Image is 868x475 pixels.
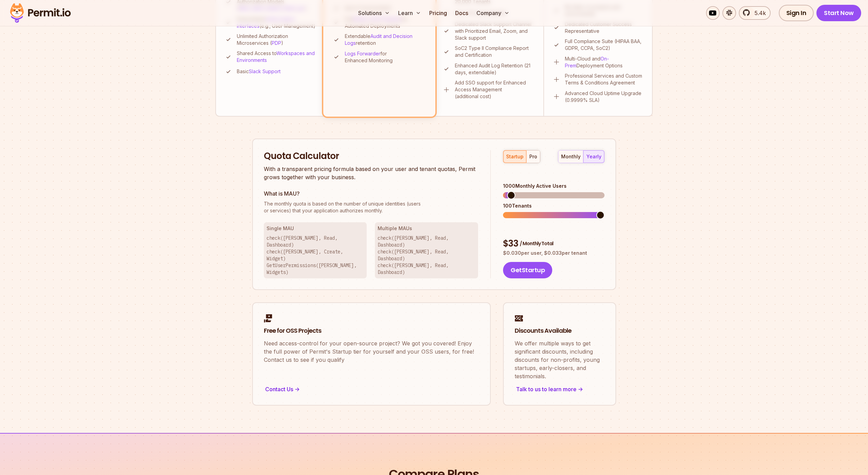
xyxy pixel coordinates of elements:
[252,302,491,406] a: Free for OSS ProjectsNeed access-control for your open-source project? We got you covered! Enjoy ...
[264,327,479,335] h2: Free for OSS Projects
[565,90,644,104] p: Advanced Cloud Uptime Upgrade (0.9999% SLA)
[565,55,644,69] p: Multi-Cloud and Deployment Options
[355,6,393,20] button: Solutions
[750,9,766,17] span: 5.4k
[503,238,604,250] div: $ 33
[272,40,281,46] a: PDP
[264,165,478,181] p: With a transparent pricing formula based on your user and tenant quotas, Permit grows together wi...
[455,45,535,58] p: SoC2 Type II Compliance Report and Certification
[578,385,583,393] span: ->
[565,56,609,68] a: On-Prem
[503,183,604,189] div: 1000 Monthly Active Users
[520,240,553,247] span: / Monthly Total
[515,339,605,380] p: We offer multiple ways to get significant discounts, including discounts for non-profits, young s...
[264,200,478,214] p: or services) that your application authorizes monthly.
[455,62,535,76] p: Enhanced Audit Log Retention (21 days, extendable)
[345,51,380,56] a: Logs Forwarder
[503,250,604,256] p: $ 0.030 per user, $ 0.033 per tenant
[7,1,74,25] img: Permit logo
[264,339,479,364] p: Need access-control for your open-source project? We got you covered! Enjoy the full power of Per...
[345,50,426,64] p: for Enhanced Monitoring
[264,384,479,394] div: Contact Us
[515,327,605,335] h2: Discounts Available
[378,235,475,276] p: check([PERSON_NAME], Read, Dashboard) check([PERSON_NAME], Read, Dashboard) check([PERSON_NAME], ...
[267,235,364,276] p: check([PERSON_NAME], Read, Dashboard) check([PERSON_NAME], Create, Widget) GetUserPermissions([PE...
[237,33,316,47] p: Unlimited Authorization Microservices ( )
[565,38,644,52] p: Full Compliance Suite (HIPAA BAA, GDPR, CCPA, SoC2)
[474,6,512,20] button: Company
[779,5,814,21] a: Sign In
[264,189,478,198] h3: What is MAU?
[426,6,450,20] a: Pricing
[237,50,316,64] p: Shared Access to
[264,150,478,162] h2: Quota Calculator
[816,5,861,21] a: Start Now
[565,72,644,86] p: Professional Services and Custom Terms & Conditions Agreement
[295,385,300,393] span: ->
[237,16,295,29] a: Authorization Interfaces
[565,21,644,35] p: Dedicated Customer Success Representative
[395,6,424,20] button: Learn
[739,6,771,20] a: 5.4k
[267,225,364,232] h3: Single MAU
[503,202,604,209] div: 100 Tenants
[455,21,535,41] p: Dedicated Slack Support Channel with Prioritized Email, Zoom, and Slack support
[503,262,552,278] button: GetStartup
[264,200,478,207] span: The monthly quota is based on the number of unique identities (users
[345,33,412,46] a: Audit and Decision Logs
[378,225,475,232] h3: Multiple MAUs
[237,68,281,75] p: Basic
[249,68,281,74] a: Slack Support
[503,302,616,406] a: Discounts AvailableWe offer multiple ways to get significant discounts, including discounts for n...
[561,153,581,160] div: monthly
[452,6,471,20] a: Docs
[345,33,426,47] p: Extendable retention
[529,153,537,160] div: pro
[515,384,605,394] div: Talk to us to learn more
[455,79,535,100] p: Add SSO support for Enhanced Access Management (additional cost)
